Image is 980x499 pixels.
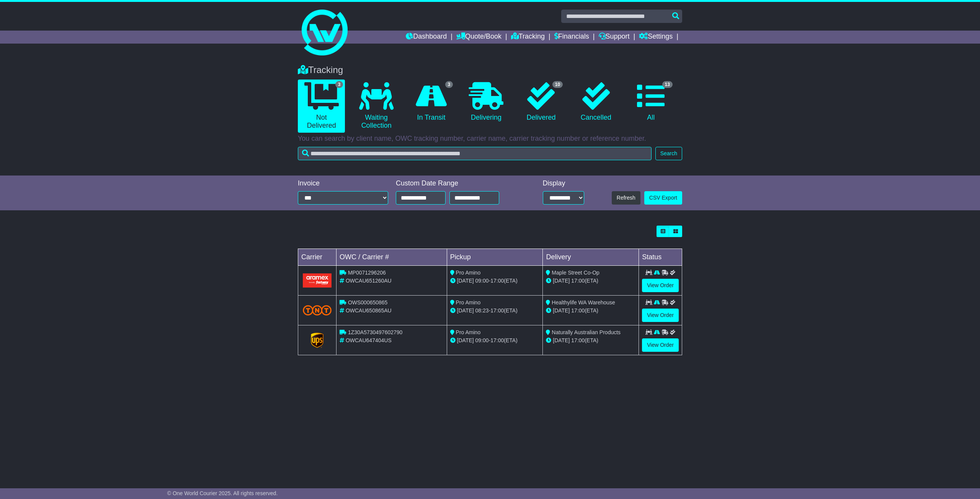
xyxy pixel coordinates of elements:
[456,329,481,335] span: Pro Amino
[612,191,640,205] button: Refresh
[490,307,504,314] span: 17:00
[546,277,635,285] div: (ETA)
[644,191,682,205] a: CSV Export
[303,273,332,288] img: Aramex.png
[552,299,615,306] span: Healthylife WA Warehouse
[571,278,585,284] span: 17:00
[639,31,673,44] a: Settings
[642,338,679,352] a: View Order
[456,270,481,276] span: Pro Amino
[475,278,489,284] span: 09:00
[450,336,540,345] div: - (ETA)
[627,80,675,125] a: 13 All
[450,277,540,285] div: - (ETA)
[642,309,679,322] a: View Order
[406,31,447,44] a: Dashboard
[639,249,682,266] td: Status
[346,337,392,343] span: OWCAU647404US
[445,81,453,88] span: 3
[655,147,682,160] button: Search
[553,307,570,314] span: [DATE]
[518,80,565,125] a: 10 Delivered
[543,249,639,266] td: Delivery
[546,307,635,315] div: (ETA)
[457,337,474,343] span: [DATE]
[457,278,474,284] span: [DATE]
[335,81,343,88] span: 3
[298,179,388,188] div: Invoice
[553,278,570,284] span: [DATE]
[490,337,504,343] span: 17:00
[298,249,336,266] td: Carrier
[462,80,510,125] a: Delivering
[554,31,589,44] a: Financials
[552,270,599,276] span: Maple Street Co-Op
[346,307,392,314] span: OWCAU650865AU
[552,81,563,88] span: 10
[553,337,570,343] span: [DATE]
[346,278,392,284] span: OWCAU651260AU
[543,179,584,188] div: Display
[662,81,673,88] span: 13
[490,278,504,284] span: 17:00
[642,279,679,292] a: View Order
[348,329,402,335] span: 1Z30A5730497602790
[447,249,543,266] td: Pickup
[546,336,635,345] div: (ETA)
[511,31,545,44] a: Tracking
[353,80,400,133] a: Waiting Collection
[450,307,540,315] div: - (ETA)
[294,65,686,76] div: Tracking
[571,337,585,343] span: 17:00
[303,305,332,315] img: TNT_Domestic.png
[599,31,630,44] a: Support
[298,135,682,143] p: You can search by client name, OWC tracking number, carrier name, carrier tracking number or refe...
[572,80,619,125] a: Cancelled
[475,307,489,314] span: 08:23
[552,329,621,335] span: Naturally Australian Products
[475,337,489,343] span: 09:00
[408,80,455,125] a: 3 In Transit
[456,299,481,306] span: Pro Amino
[298,80,345,133] a: 3 Not Delivered
[571,307,585,314] span: 17:00
[348,299,388,306] span: OWS000650865
[457,307,474,314] span: [DATE]
[167,490,278,496] span: © One World Courier 2025. All rights reserved.
[456,31,501,44] a: Quote/Book
[311,333,324,348] img: GetCarrierServiceLogo
[348,270,386,276] span: MP0071296206
[396,179,519,188] div: Custom Date Range
[336,249,447,266] td: OWC / Carrier #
